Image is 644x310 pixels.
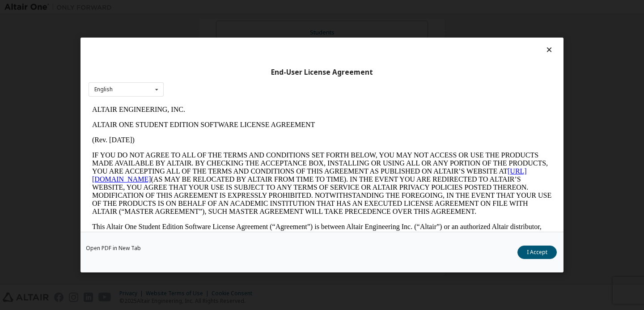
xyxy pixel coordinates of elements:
[89,68,555,77] div: End-User License Agreement
[517,246,557,259] button: I Accept
[4,34,463,42] p: (Rev. [DATE])
[86,246,141,251] a: Open PDF in New Tab
[94,87,113,92] div: English
[4,19,463,27] p: ALTAIR ONE STUDENT EDITION SOFTWARE LICENSE AGREEMENT
[4,65,438,81] a: [URL][DOMAIN_NAME]
[4,4,463,12] p: ALTAIR ENGINEERING, INC.
[4,49,463,114] p: IF YOU DO NOT AGREE TO ALL OF THE TERMS AND CONDITIONS SET FORTH BELOW, YOU MAY NOT ACCESS OR USE...
[4,121,463,153] p: This Altair One Student Edition Software License Agreement (“Agreement”) is between Altair Engine...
